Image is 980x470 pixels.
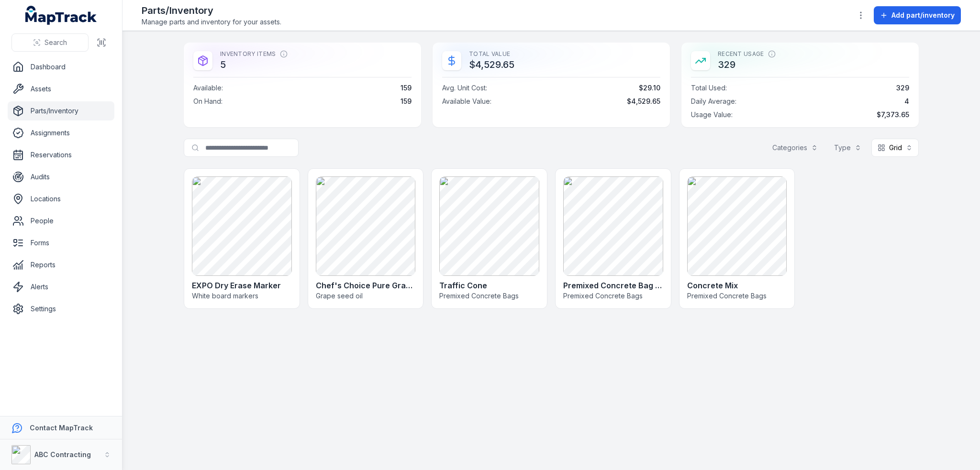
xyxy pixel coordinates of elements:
[8,299,114,318] a: Settings
[8,189,114,208] a: Locations
[30,424,93,432] strong: Contact MapTrack
[401,83,412,93] span: 159
[442,97,491,106] span: Available Value :
[627,97,660,106] span: $4,529.65
[401,97,412,106] span: 159
[639,83,660,93] span: $29.10
[8,145,114,164] a: Reservations
[193,83,223,93] span: Available :
[11,33,89,52] button: Search
[904,97,909,106] span: 4
[8,167,114,186] a: Audits
[442,83,487,93] span: Avg. Unit Cost :
[8,79,114,98] a: Assets
[691,83,727,93] span: Total Used :
[871,139,919,157] button: Grid
[142,17,281,27] span: Manage parts and inventory for your assets.
[828,139,868,157] button: Type
[8,277,114,296] a: Alerts
[8,101,114,120] a: Parts/Inventory
[874,6,961,24] button: Add part/inventory
[142,4,281,17] h2: Parts/Inventory
[896,83,909,93] span: 329
[25,6,97,25] a: MapTrack
[8,233,114,252] a: Forms
[691,110,733,120] span: Usage Value :
[691,97,736,106] span: Daily Average :
[34,450,91,459] strong: ABC Contracting
[8,57,114,77] a: Dashboard
[8,255,114,274] a: Reports
[891,11,955,20] span: Add part/inventory
[8,123,114,142] a: Assignments
[193,97,223,106] span: On Hand :
[877,110,909,120] span: $7,373.65
[8,211,114,230] a: People
[766,139,824,157] button: Categories
[45,38,67,47] span: Search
